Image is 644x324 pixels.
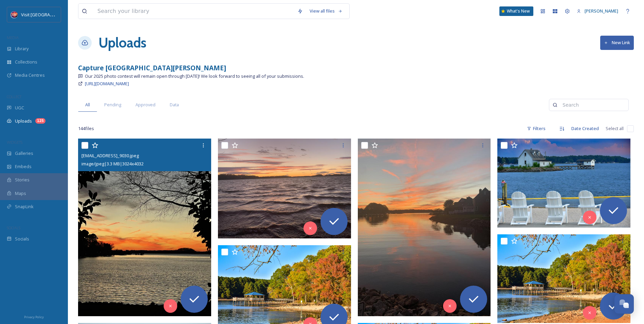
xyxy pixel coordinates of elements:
div: Date Created [568,122,602,135]
span: Our 2025 photo contest will remain open through [DATE]! We look forward to seeing all of your sub... [85,73,304,79]
span: [URL][DOMAIN_NAME] [85,80,129,87]
a: [URL][DOMAIN_NAME] [85,79,129,88]
input: Search your library [94,4,294,19]
span: Maps [15,190,26,197]
a: Uploads [98,33,146,53]
span: Galleries [15,150,33,157]
span: Privacy Policy [24,315,44,319]
img: Logo%20Image.png [11,11,18,18]
span: Stories [15,177,30,183]
span: Visit [GEOGRAPHIC_DATA][PERSON_NAME] [21,11,107,18]
span: SnapLink [15,203,34,210]
span: Library [15,46,29,52]
button: Open Chat [614,294,634,314]
span: Uploads [15,118,32,124]
img: ext_1756738685.086774_Carsonasharawy@gmail.com-IMG_0693.jpeg [358,139,491,316]
span: MEDIA [7,35,19,40]
a: Privacy Policy [24,312,44,321]
span: Approved [135,102,155,108]
a: What's New [499,6,533,16]
span: COLLECT [7,94,21,99]
div: 125 [35,118,45,124]
span: Collections [15,59,37,65]
span: Socials [15,236,29,242]
button: New Link [600,36,634,50]
span: SOCIALS [7,225,20,230]
span: Media Centres [15,72,45,78]
span: Embeds [15,163,32,170]
span: Pending [104,102,121,108]
span: Select all [606,125,624,132]
span: Data [170,102,179,108]
span: [EMAIL_ADDRESS]_9030.jpeg [81,152,139,159]
span: 144 file s [78,125,94,132]
img: ext_1756697166.996786_jcee14@gmail.com-DSC_6954 (1).jpg [497,234,630,323]
span: [PERSON_NAME] [585,8,618,14]
span: WIDGETS [7,140,22,145]
a: View all files [306,4,346,18]
strong: Capture [GEOGRAPHIC_DATA][PERSON_NAME] [78,63,226,72]
img: ext_1756738686.702116_Carsonasharawy@gmail.com-IMG_9030.jpeg [78,139,211,316]
span: image/jpeg | 3.3 MB | 3024 x 4032 [81,161,144,167]
img: ext_1756738685.132506_Carsonasharawy@gmail.com-IMG_3890.jpeg [218,139,351,238]
span: All [85,102,90,108]
a: [PERSON_NAME] [573,4,622,18]
span: UGC [15,105,24,111]
input: Search [559,98,625,112]
div: Filters [523,122,549,135]
img: ext_1756698836.80099_jcee14@gmail.com-DSC_3542.jpg [497,139,630,228]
